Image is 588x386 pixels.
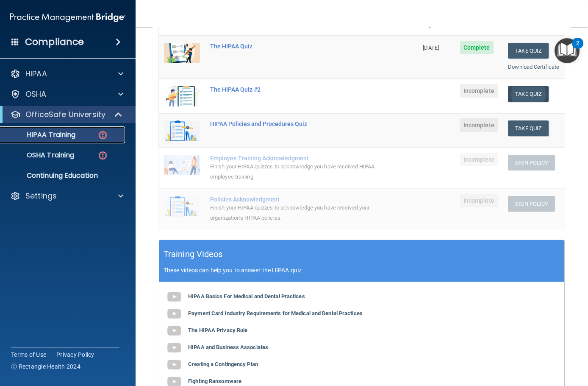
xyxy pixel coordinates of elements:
[188,293,305,299] b: HIPAA Basics For Medical and Dental Practices
[10,69,123,79] a: HIPAA
[10,109,123,120] a: OfficeSafe University
[210,162,375,182] div: Finish your HIPAA quizzes to acknowledge you have received HIPAA employee training.
[6,131,75,139] p: HIPAA Training
[576,43,579,54] div: 2
[166,322,183,339] img: gray_youtube_icon.38fcd6cc.png
[188,378,241,384] b: Fighting Ransomware
[10,89,123,99] a: OSHA
[25,89,47,99] p: OSHA
[508,86,549,102] button: Take Quiz
[210,155,375,162] div: Employee Training Acknowledgment
[11,350,46,359] a: Terms of Use
[460,194,498,207] span: Incomplete
[460,84,498,98] span: Incomplete
[11,362,80,371] span: Ⓒ Rectangle Health 2024
[188,361,258,367] b: Creating a Contingency Plan
[6,151,74,159] p: OSHA Training
[210,120,375,127] div: HIPAA Policies and Procedures Quiz
[188,344,268,350] b: HIPAA and Business Associates
[10,191,123,201] a: Settings
[508,43,549,59] button: Take Quiz
[166,288,183,305] img: gray_youtube_icon.38fcd6cc.png
[164,267,560,274] p: These videos can help you to answer the HIPAA quiz
[25,109,105,120] p: OfficeSafe University
[508,64,559,70] a: Download Certificate
[188,327,247,333] b: The HIPAA Privacy Rule
[508,120,549,136] button: Take Quiz
[555,38,580,63] button: Open Resource Center, 2 new notifications
[508,196,555,212] button: Sign Policy
[210,43,375,50] div: The HIPAA Quiz
[6,171,121,180] p: Continuing Education
[10,9,125,26] img: PMB logo
[508,155,555,171] button: Sign Policy
[97,150,108,161] img: danger-circle.6113f641.png
[56,350,94,359] a: Privacy Policy
[210,86,375,93] div: The HIPAA Quiz #2
[97,130,108,140] img: danger-circle.6113f641.png
[166,356,183,373] img: gray_youtube_icon.38fcd6cc.png
[166,339,183,356] img: gray_youtube_icon.38fcd6cc.png
[164,247,223,262] h5: Training Videos
[423,45,439,51] span: [DATE]
[188,310,363,316] b: Payment Card Industry Requirements for Medical and Dental Practices
[25,191,57,201] p: Settings
[25,36,84,48] h4: Compliance
[460,118,498,132] span: Incomplete
[25,69,47,79] p: HIPAA
[210,196,375,203] div: Policies Acknowledgment
[210,203,375,223] div: Finish your HIPAA quizzes to acknowledge you have received your organization’s HIPAA policies.
[460,153,498,166] span: Incomplete
[460,41,494,54] span: Complete
[166,305,183,322] img: gray_youtube_icon.38fcd6cc.png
